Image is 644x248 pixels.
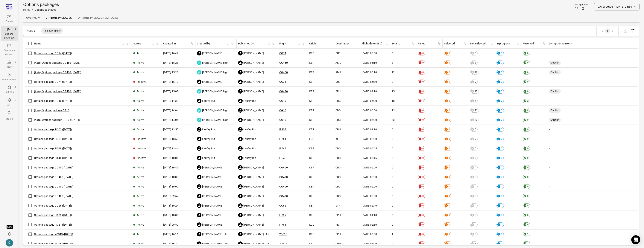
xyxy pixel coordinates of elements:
span: 0 [447,156,451,160]
span: Sent to [392,42,415,46]
span: [PERSON_NAME] [202,51,223,55]
span: 0 [526,70,530,74]
span: 0 [500,108,504,112]
span: 0 [500,89,504,93]
div: Active [137,61,144,65]
span: Laufey Rut [202,156,215,160]
span: KEF [309,118,314,122]
span: KEF [309,80,314,84]
span: 0 [447,128,451,131]
div: Flight date (STD) [362,42,385,46]
span: 0 [421,156,425,160]
span: Laufey Rut [202,137,215,141]
nav: Breadcrumbs [23,7,59,12]
div: Sent to [392,42,411,46]
a: Options package FI751 ([DATE]) [34,223,72,226]
div: Status [133,42,151,46]
span: KEF [309,147,314,150]
a: FI751 [279,223,286,226]
span: [PERSON_NAME] [243,70,264,74]
a: Home [23,8,30,11]
span: Published by [238,42,271,46]
div: Last updated [573,3,588,7]
span: 0 [500,147,504,150]
a: OG400 [279,176,288,179]
span: 0 [473,137,477,141]
div: Inactive [137,156,146,160]
a: Automations [1,71,18,83]
span: [DATE] 06:00 [362,108,377,112]
span: [DATE] 15:21 [163,70,178,74]
div: Created at [163,42,190,46]
span: Laufey Rut [243,99,256,103]
div: - [549,80,583,84]
span: [DATE] 06:10 [362,70,377,74]
span: 73 [473,108,479,112]
div: Active [137,118,144,122]
div: Sort by resolved in ascending order [523,42,546,46]
a: OG10 [279,118,286,121]
span: KEF [309,61,314,65]
a: Options package OG66 ([DATE]) [34,204,72,207]
a: Options package OG400 ([DATE]) [34,166,74,169]
span: Created by [197,42,229,46]
span: Eruption [549,70,561,74]
span: 10 [392,99,395,103]
a: OG400 [279,195,288,198]
a: FI548 [279,147,286,150]
span: CDG [335,118,341,122]
a: Options package OG10 ([DATE]) [34,99,72,102]
span: [DATE] 14:39 [163,99,178,103]
span: [DATE] 00:45 [362,156,377,160]
span: [DATE] 14:04 [163,108,178,112]
span: 73 [473,118,479,122]
span: [DATE] 13:44 [163,147,178,150]
span: [PERSON_NAME] [243,61,264,65]
span: Eruption [549,89,561,93]
span: 0 [421,108,425,112]
div: Local navigation [23,13,640,22]
a: Options package FI548 ([DATE]) [34,147,72,150]
span: 0 [526,51,530,55]
a: Options package YO313 ([DATE]) [34,233,73,236]
button: Notifications [6,230,13,238]
span: AMS [335,61,341,65]
nav: pagination navigation [600,28,615,33]
span: 0 [421,137,425,141]
span: CDG [335,147,341,150]
span: 0 [473,51,477,55]
div: Name [34,42,121,46]
span: Selected [444,42,467,46]
span: Filter by name [124,41,130,46]
span: 0 [500,70,504,74]
span: KEF [309,108,314,112]
div: Inactive [137,137,146,141]
button: Kristinn - avilabs [4,238,15,248]
div: Flight [279,42,297,46]
span: 0 [447,70,451,74]
span: Laufey Rut [243,156,256,160]
a: Issues [1,59,18,70]
a: Options package FI548 ([DATE]) [34,156,72,159]
span: 0 [447,51,451,55]
span: 4 [421,99,425,103]
span: [DATE] 09:10 [362,89,377,93]
span: 0 [421,128,425,131]
span: 0 [526,118,530,122]
span: Laufey Rut [243,137,256,141]
span: Filter by published by [271,41,276,46]
span: [DATE] 06:00 [362,99,377,103]
span: KEF [309,70,314,74]
a: Overview [23,13,43,22]
span: Filter by created by [229,41,235,46]
button: page 1 [605,28,610,33]
span: CDG [335,99,341,103]
div: - [549,147,583,150]
span: 12 [392,70,395,74]
h1: Options packages [23,1,59,7]
a: Options package YO313 ([DATE]) [34,242,73,245]
span: [DATE] 14:04 [163,118,178,122]
span: KEF [309,156,314,160]
span: [DATE] 13:57 [163,128,178,131]
span: CPH [335,128,341,131]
